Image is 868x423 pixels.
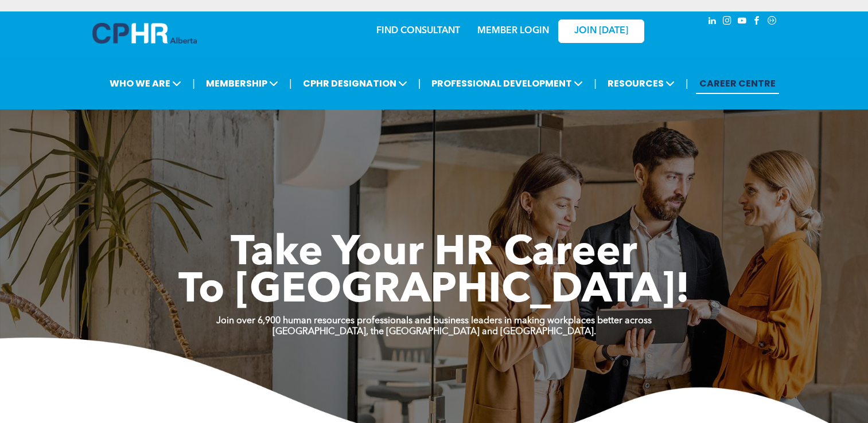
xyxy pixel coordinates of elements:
a: instagram [721,14,734,30]
a: FIND CONSULTANT [376,26,460,36]
span: CPHR DESIGNATION [299,73,411,94]
strong: Join over 6,900 human resources professionals and business leaders in making workplaces better ac... [216,316,652,326]
li: | [289,72,292,95]
a: Social network [766,14,779,30]
a: MEMBER LOGIN [477,26,549,36]
strong: [GEOGRAPHIC_DATA], the [GEOGRAPHIC_DATA] and [GEOGRAPHIC_DATA]. [273,327,596,336]
a: JOIN [DATE] [558,19,644,43]
a: CAREER CENTRE [696,73,779,94]
img: A blue and white logo for cp alberta [92,23,197,44]
a: youtube [736,14,749,30]
a: facebook [751,14,764,30]
li: | [192,72,195,95]
a: linkedin [706,14,719,30]
span: RESOURCES [604,73,678,94]
li: | [418,72,421,95]
span: WHO WE ARE [106,73,185,94]
span: To [GEOGRAPHIC_DATA]! [178,271,690,312]
span: MEMBERSHIP [203,73,282,94]
li: | [686,72,688,95]
span: PROFESSIONAL DEVELOPMENT [428,73,586,94]
li: | [594,72,597,95]
span: Take Your HR Career [231,233,637,275]
span: JOIN [DATE] [574,26,628,37]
